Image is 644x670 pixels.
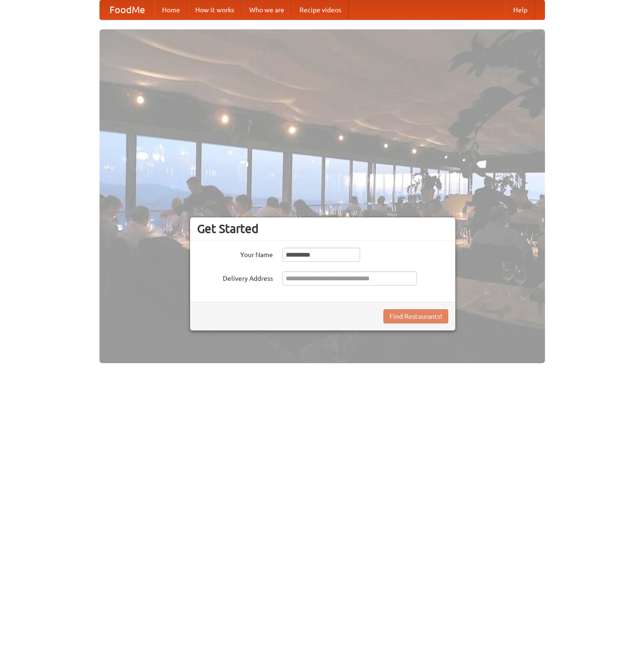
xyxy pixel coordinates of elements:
[506,0,535,19] a: Help
[242,0,292,19] a: Who we are
[383,309,448,323] button: Find Restaurants!
[197,248,273,259] label: Your Name
[197,271,273,283] label: Delivery Address
[188,0,242,19] a: How it works
[154,0,188,19] a: Home
[197,222,448,236] h3: Get Started
[100,0,154,19] a: FoodMe
[292,0,349,19] a: Recipe videos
